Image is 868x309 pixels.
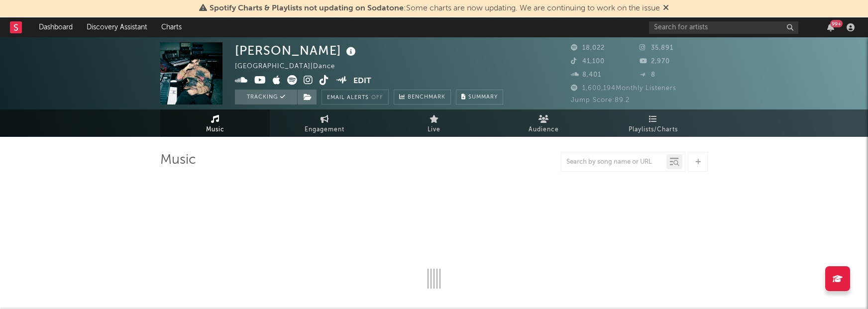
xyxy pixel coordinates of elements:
[663,4,669,12] span: Dismiss
[571,97,630,103] span: Jump Score: 89.2
[154,17,189,37] a: Charts
[598,109,708,137] a: Playlists/Charts
[235,90,297,104] button: Tracking
[322,90,389,104] button: Email AlertsOff
[210,4,404,12] span: Spotify Charts & Playlists not updating on Sodatone
[379,109,489,137] a: Live
[529,124,559,136] span: Audience
[206,124,224,136] span: Music
[394,90,451,104] a: Benchmark
[468,95,498,100] span: Summary
[371,95,383,101] em: Off
[210,4,660,12] span: : Some charts are now updating. We are continuing to work on the issue
[640,72,655,78] span: 8
[235,61,346,73] div: [GEOGRAPHIC_DATA] | Dance
[32,17,80,37] a: Dashboard
[571,45,605,51] span: 18,022
[571,58,605,65] span: 41,100
[649,21,798,34] input: Search for artists
[827,23,834,31] button: 99+
[80,17,154,37] a: Discovery Assistant
[561,158,666,166] input: Search by song name or URL
[353,75,371,88] button: Edit
[456,90,503,104] button: Summary
[489,109,598,137] a: Audience
[428,124,440,136] span: Live
[408,92,445,103] span: Benchmark
[160,109,270,137] a: Music
[640,45,673,51] span: 35,891
[305,124,344,136] span: Engagement
[640,58,670,65] span: 2,970
[571,72,601,78] span: 8,401
[629,124,678,136] span: Playlists/Charts
[235,42,358,59] div: [PERSON_NAME]
[571,85,676,92] span: 1,600,194 Monthly Listeners
[830,20,843,27] div: 99 +
[270,109,379,137] a: Engagement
